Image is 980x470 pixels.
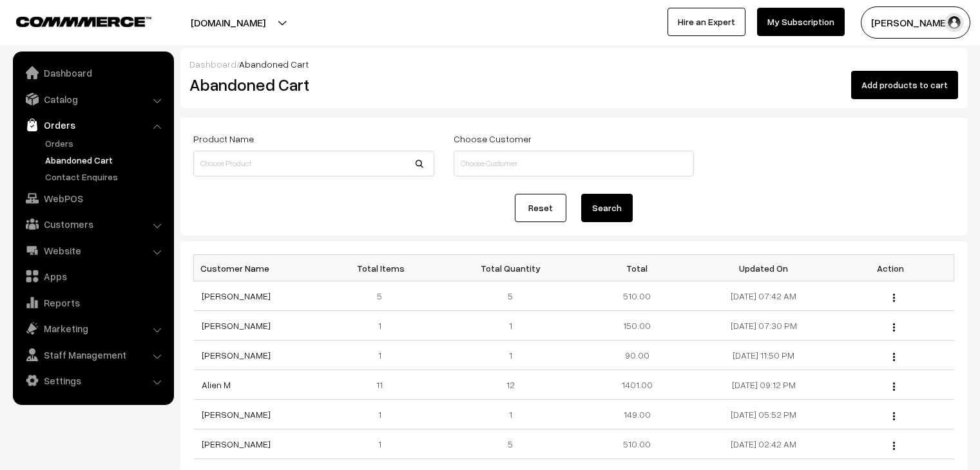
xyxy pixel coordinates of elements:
[16,13,129,28] a: COMMMERCE
[16,369,169,392] a: Settings
[573,341,700,370] td: 90.00
[16,61,169,84] a: Dashboard
[42,136,169,150] a: Orders
[320,255,447,281] th: Total Items
[16,317,169,340] a: Marketing
[573,429,700,459] td: 510.00
[202,438,271,449] a: [PERSON_NAME]
[447,429,574,459] td: 5
[42,153,169,167] a: Abandoned Cart
[320,311,447,341] td: 1
[16,212,169,236] a: Customers
[193,151,434,176] input: Choose Product
[700,311,827,341] td: [DATE] 07:30 PM
[700,281,827,311] td: [DATE] 07:42 AM
[320,400,447,429] td: 1
[700,400,827,429] td: [DATE] 05:52 PM
[16,291,169,314] a: Reports
[320,341,447,370] td: 1
[202,320,271,331] a: [PERSON_NAME]
[194,255,321,281] th: Customer Name
[700,429,827,459] td: [DATE] 02:42 AM
[893,382,895,391] img: Menu
[320,281,447,311] td: 5
[447,311,574,341] td: 1
[573,281,700,311] td: 510.00
[851,71,958,99] button: Add products to cart
[454,151,695,176] input: Choose Customer
[757,8,845,36] a: My Subscription
[16,265,169,288] a: Apps
[16,88,169,111] a: Catalog
[189,75,433,95] h2: Abandoned Cart
[893,353,895,361] img: Menu
[700,341,827,370] td: [DATE] 11:50 PM
[239,59,309,70] span: Abandoned Cart
[861,6,970,39] button: [PERSON_NAME]…
[447,341,574,370] td: 1
[16,239,169,262] a: Website
[827,255,954,281] th: Action
[16,343,169,366] a: Staff Management
[700,370,827,400] td: [DATE] 09:12 PM
[454,132,532,146] label: Choose Customer
[447,281,574,311] td: 5
[515,194,566,222] a: Reset
[668,8,745,36] a: Hire an Expert
[573,400,700,429] td: 149.00
[202,379,231,390] a: Alien M
[202,290,271,301] a: [PERSON_NAME]
[893,323,895,332] img: Menu
[573,311,700,341] td: 150.00
[573,255,700,281] th: Total
[42,170,169,183] a: Contact Enquires
[447,400,574,429] td: 1
[193,132,254,146] label: Product Name
[320,370,447,400] td: 11
[447,370,574,400] td: 12
[581,194,633,222] button: Search
[573,370,700,400] td: 1401.00
[189,59,236,70] a: Dashboard
[16,187,169,210] a: WebPOS
[945,13,964,32] img: user
[16,17,151,26] img: COMMMERCE
[893,412,895,420] img: Menu
[700,255,827,281] th: Updated On
[146,6,311,39] button: [DOMAIN_NAME]
[447,255,574,281] th: Total Quantity
[16,113,169,136] a: Orders
[202,409,271,420] a: [PERSON_NAME]
[202,350,271,361] a: [PERSON_NAME]
[893,442,895,450] img: Menu
[893,294,895,302] img: Menu
[320,429,447,459] td: 1
[189,57,958,71] div: /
